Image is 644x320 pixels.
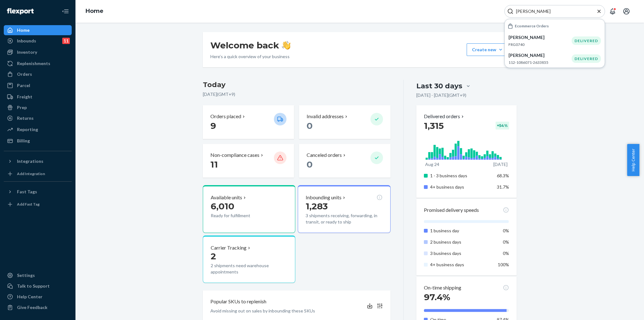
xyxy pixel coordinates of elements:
div: Parcel [17,82,30,89]
div: Home [17,27,30,33]
h6: Ecommerce Orders [515,24,549,28]
a: Freight [4,92,72,102]
span: 2 [211,251,216,262]
div: Reporting [17,126,38,133]
div: Freight [17,94,32,100]
h3: Today [203,80,391,90]
p: [DATE] [493,161,508,168]
div: Help Center [17,294,42,300]
button: Open notifications [606,5,619,18]
p: 112-1086071-2633855 [508,60,572,65]
a: Inbounds11 [4,36,72,46]
p: Canceled orders [307,152,342,159]
a: Replenishments [4,58,72,69]
a: Add Integration [4,169,72,179]
span: 1,315 [424,120,444,131]
button: Open account menu [620,5,633,18]
span: 0 [307,159,313,170]
p: 4+ business days [430,262,492,268]
button: Close Search [596,8,602,15]
ol: breadcrumbs [80,2,108,20]
p: [DATE] - [DATE] ( GMT+9 ) [416,92,466,98]
a: Help Center [4,292,72,302]
a: Parcel [4,80,72,91]
p: Ready for fulfillment [211,212,269,219]
div: Settings [17,272,35,279]
span: 0 [307,120,313,131]
button: Non-compliance cases 11 [203,144,294,178]
p: Popular SKUs to replenish [210,298,266,305]
div: Integrations [17,158,43,164]
div: + 54 % [496,122,509,130]
span: 0% [503,228,509,233]
button: Delivered orders [424,113,465,120]
a: Home [4,25,72,35]
span: 0% [503,251,509,256]
svg: Search Icon [507,8,514,14]
button: Inbounding units1,2833 shipments receiving, forwarding, in transit, or ready to ship [298,185,390,233]
p: Orders placed [210,113,241,120]
a: Orders [4,69,72,79]
div: Give Feedback [17,304,47,311]
p: FRG0740 [508,42,572,47]
p: 4+ business days [430,184,492,190]
span: 97.4% [424,292,450,302]
span: 1,283 [306,201,328,212]
p: On-time shipping [424,284,461,291]
p: Here’s a quick overview of your business [210,53,291,60]
div: Orders [17,71,32,77]
a: Home [86,8,103,14]
p: 3 shipments receiving, forwarding, in transit, or ready to ship [306,212,382,225]
div: Fast Tags [17,189,37,195]
button: Give Feedback [4,302,72,312]
p: Inbounding units [306,194,341,201]
p: Carrier Tracking [211,244,247,251]
span: 11 [210,159,218,170]
a: Billing [4,136,72,146]
a: Add Fast Tag [4,199,72,209]
img: hand-wave emoji [282,41,291,50]
p: Invalid addresses [307,113,344,120]
p: [DATE] ( GMT+9 ) [203,91,391,97]
button: Create new [467,43,509,56]
p: Available units [211,194,242,201]
a: Reporting [4,124,72,135]
span: 31.7% [497,184,509,190]
div: Talk to Support [17,283,50,289]
button: Invalid addresses 0 [299,105,390,139]
p: [PERSON_NAME] [508,34,572,41]
div: Replenishments [17,60,50,67]
p: Promised delivery speeds [424,207,479,214]
p: Aug 24 [425,161,439,168]
div: Returns [17,115,34,121]
div: Billing [17,138,30,144]
img: Flexport logo [7,8,34,14]
span: 100% [498,262,509,267]
div: Last 30 days [416,81,462,91]
p: 3 business days [430,250,492,257]
a: Prep [4,102,72,113]
p: 2 shipments need warehouse appointments [211,262,287,275]
div: 11 [62,38,70,44]
div: Prep [17,104,27,111]
button: Help Center [627,144,639,176]
div: Inventory [17,49,37,55]
div: Add Fast Tag [17,201,40,207]
a: Returns [4,113,72,123]
a: Settings [4,270,72,280]
input: Search Input [514,8,591,14]
p: Non-compliance cases [210,152,259,159]
p: 2 business days [430,239,492,245]
div: DELIVERED [572,36,601,45]
p: [PERSON_NAME] [508,52,572,58]
p: Avoid missing out on sales by inbounding these SKUs [210,308,315,314]
button: Close Navigation [59,5,72,18]
button: Carrier Tracking22 shipments need warehouse appointments [203,235,295,283]
p: 1 business day [430,228,492,234]
button: Orders placed 9 [203,105,294,139]
a: Inventory [4,47,72,57]
button: Integrations [4,156,72,166]
button: Available units6,010Ready for fulfillment [203,185,295,233]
